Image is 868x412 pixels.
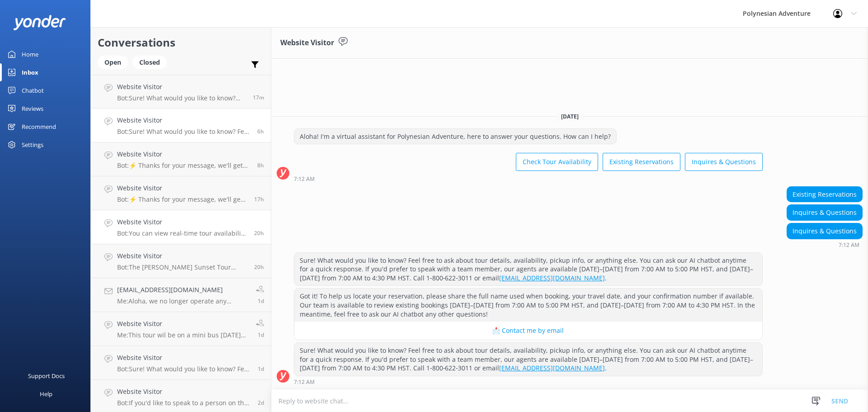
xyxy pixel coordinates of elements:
p: Bot: You can view real-time tour availability and book your Polynesian Adventure online at [URL][... [117,229,247,237]
div: Aloha! I'm a virtual assistant for Polynesian Adventure, here to answer your questions. How can I... [294,129,616,144]
h4: Website Visitor [117,251,247,261]
a: Closed [132,57,171,67]
div: Sure! What would you like to know? Feel free to ask about tour details, availability, pickup info... [294,343,762,376]
div: Closed [132,56,167,69]
span: 01:29pm 11-Aug-2025 (UTC -10:00) Pacific/Honolulu [253,94,264,101]
h3: Website Visitor [280,37,334,49]
span: 07:31am 09-Aug-2025 (UTC -10:00) Pacific/Honolulu [258,399,264,407]
p: Bot: ⚡ Thanks for your message, we'll get back to you as soon as we can. You're also welcome to k... [117,161,250,170]
a: Website VisitorBot:Sure! What would you like to know? Feel free to ask about tour details, availa... [91,346,271,380]
div: 07:12am 11-Aug-2025 (UTC -10:00) Pacific/Honolulu [294,379,763,385]
strong: 7:12 AM [294,379,315,385]
h4: [EMAIL_ADDRESS][DOMAIN_NAME] [117,285,249,295]
a: Website VisitorBot:⚡ Thanks for your message, we'll get back to you as soon as we can. You're als... [91,176,271,210]
div: Recommend [22,118,56,136]
p: Me: This tour wil be on a mini bus [DATE] and we only have one seat available. If you have more i... [117,331,249,339]
div: Inbox [22,63,38,81]
button: Check Tour Availability [516,153,598,171]
span: 05:36pm 10-Aug-2025 (UTC -10:00) Pacific/Honolulu [254,229,264,237]
div: 07:12am 11-Aug-2025 (UTC -10:00) Pacific/Honolulu [787,242,863,248]
div: Inquires & Questions [787,205,862,220]
div: 07:12am 11-Aug-2025 (UTC -10:00) Pacific/Honolulu [294,175,763,182]
span: 11:13am 10-Aug-2025 (UTC -10:00) Pacific/Honolulu [258,297,264,305]
div: Home [22,45,38,63]
p: Bot: The [PERSON_NAME] Sunset Tour includes round-trip transportation, but there is no specific i... [117,263,247,271]
p: Bot: ⚡ Thanks for your message, we'll get back to you as soon as we can. You're also welcome to k... [117,195,247,204]
strong: 7:12 AM [294,176,315,182]
div: Help [40,385,52,403]
a: Website VisitorBot:The [PERSON_NAME] Sunset Tour includes round-trip transportation, but there is... [91,244,271,278]
h4: Website Visitor [117,217,247,227]
a: Website VisitorBot:Sure! What would you like to know? Feel free to ask about tour details, availa... [91,75,271,109]
h4: Website Visitor [117,387,251,397]
img: yonder-white-logo.png [14,15,66,30]
a: [EMAIL_ADDRESS][DOMAIN_NAME]Me:Aloha, we no longer operate any helicopter rides for our Kauai tou... [91,278,271,312]
p: Bot: Sure! What would you like to know? Feel free to ask about tour details, availability, pickup... [117,128,250,136]
a: Website VisitorBot:Sure! What would you like to know? Feel free to ask about tour details, availa... [91,109,271,142]
div: Open [98,56,128,69]
h4: Website Visitor [117,82,246,92]
div: Got it! To help us locate your reservation, please share the full name used when booking, your tr... [294,289,762,322]
div: Reviews [22,99,43,118]
h4: Website Visitor [117,115,250,125]
div: Support Docs [28,367,65,385]
a: [EMAIL_ADDRESS][DOMAIN_NAME] [499,274,605,282]
button: Inquires & Questions [685,153,763,171]
button: 📩 Contact me by email [294,322,762,340]
a: Website VisitorBot:You can view real-time tour availability and book your Polynesian Adventure on... [91,210,271,244]
a: Website VisitorMe:This tour wil be on a mini bus [DATE] and we only have one seat available. If y... [91,312,271,346]
span: 02:17pm 09-Aug-2025 (UTC -10:00) Pacific/Honolulu [258,365,264,373]
span: 07:12am 11-Aug-2025 (UTC -10:00) Pacific/Honolulu [257,128,264,135]
p: Bot: If you'd like to speak to a person on the Polynesian Adventure Team, please call [PHONE_NUMB... [117,399,251,407]
h4: Website Visitor [117,353,251,363]
div: Chatbot [22,81,44,99]
h2: Conversations [98,34,264,51]
p: Me: Aloha, we no longer operate any helicopter rides for our Kauai tours. Our one day tours from ... [117,297,249,305]
div: Settings [22,136,43,154]
strong: 7:12 AM [839,242,859,248]
span: 05:33am 11-Aug-2025 (UTC -10:00) Pacific/Honolulu [257,161,264,169]
h4: Website Visitor [117,319,249,329]
div: Sure! What would you like to know? Feel free to ask about tour details, availability, pickup info... [294,253,762,286]
div: Existing Reservations [787,187,862,202]
a: Website VisitorBot:⚡ Thanks for your message, we'll get back to you as soon as we can. You're als... [91,142,271,176]
span: 08:28pm 10-Aug-2025 (UTC -10:00) Pacific/Honolulu [254,195,264,203]
p: Bot: Sure! What would you like to know? Feel free to ask about tour details, availability, pickup... [117,365,251,373]
div: Inquires & Questions [787,223,862,239]
span: 11:08am 10-Aug-2025 (UTC -10:00) Pacific/Honolulu [258,331,264,339]
a: Open [98,57,132,67]
h4: Website Visitor [117,149,250,159]
h4: Website Visitor [117,183,247,193]
span: 04:56pm 10-Aug-2025 (UTC -10:00) Pacific/Honolulu [254,263,264,271]
button: Existing Reservations [603,153,680,171]
p: Bot: Sure! What would you like to know? Feel free to ask about tour details, availability, pickup... [117,94,246,102]
span: [DATE] [556,113,584,120]
a: [EMAIL_ADDRESS][DOMAIN_NAME] [499,364,605,372]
